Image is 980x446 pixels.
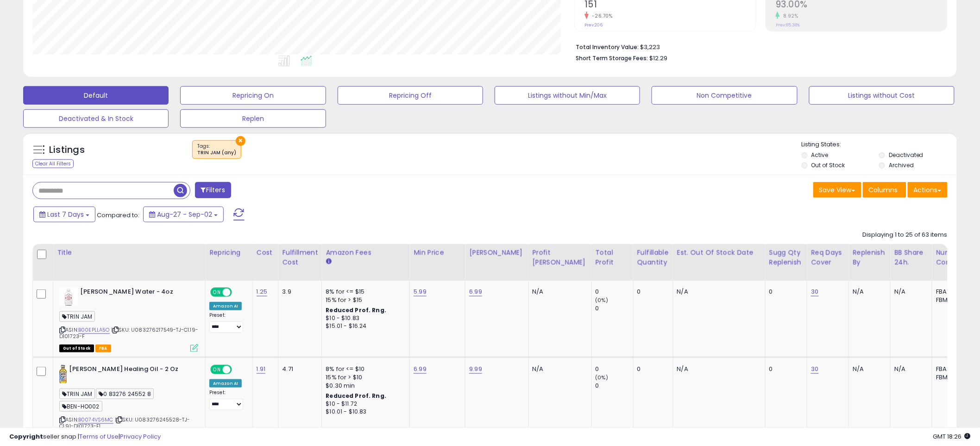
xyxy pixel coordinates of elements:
[596,374,609,381] small: (0%)
[802,140,957,149] p: Listing States:
[533,288,584,296] div: N/A
[326,365,402,373] div: 8% for <= $10
[231,365,245,373] span: OFF
[96,389,153,399] span: 0 83276 24552 8
[894,365,925,373] div: N/A
[236,136,245,146] button: ×
[811,248,845,267] div: Req Days Cover
[652,86,797,105] button: Non Competitive
[894,288,925,296] div: N/A
[596,296,609,304] small: (0%)
[197,150,236,156] div: TRIN JAM (any)
[326,248,406,258] div: Amazon Fees
[469,364,482,374] a: 9.99
[769,288,800,296] div: 0
[576,43,639,51] b: Total Inventory Value:
[869,185,898,195] span: Columns
[889,151,923,159] label: Deactivated
[231,289,245,296] span: OFF
[811,287,818,296] a: 30
[637,365,666,373] div: 0
[59,416,190,430] span: | SKU: U083276245528-TJ-C1.91-D101723-F1
[414,248,461,258] div: Min Price
[469,248,524,258] div: [PERSON_NAME]
[69,365,182,376] b: [PERSON_NAME] Healing Oil - 2 Oz
[180,86,326,105] button: Repricing On
[469,287,482,296] a: 6.99
[211,365,223,373] span: ON
[326,382,402,390] div: $0.30 min
[853,248,886,267] div: Replenish By
[326,314,402,322] div: $10 - $10.83
[576,41,941,52] li: $3,223
[936,288,967,296] div: FBA: 5
[596,304,633,313] div: 0
[209,389,245,410] div: Preset:
[326,306,386,314] b: Reduced Prof. Rng.
[23,86,169,105] button: Default
[769,365,800,373] div: 0
[80,288,193,299] b: [PERSON_NAME] Water - 4oz
[326,296,402,304] div: 15% for > $15
[95,345,111,352] span: FBA
[677,288,758,296] p: N/A
[326,408,402,416] div: $10.01 - $10.83
[338,86,483,105] button: Repricing Off
[79,432,119,441] a: Terms of Use
[677,248,761,258] div: Est. Out Of Stock Date
[776,22,800,28] small: Prev: 85.38%
[533,365,584,373] div: N/A
[282,248,318,267] div: Fulfillment Cost
[326,322,402,330] div: $15.01 - $16.24
[596,382,633,390] div: 0
[59,311,95,322] span: TRIN JAM
[596,248,629,267] div: Total Profit
[209,312,245,333] div: Preset:
[9,432,43,441] strong: Copyright
[813,182,861,198] button: Save View
[936,248,970,267] div: Num of Comp.
[209,302,242,310] div: Amazon AI
[589,13,613,19] small: -26.70%
[908,182,948,198] button: Actions
[853,365,883,373] div: N/A
[811,151,829,159] label: Active
[811,161,845,169] label: Out of Stock
[649,54,667,63] span: $12.29
[209,379,242,388] div: Amazon AI
[57,248,201,258] div: Title
[326,373,402,382] div: 15% for > $10
[33,207,95,222] button: Last 7 Days
[936,373,967,382] div: FBM: 6
[894,248,928,267] div: BB Share 24h.
[326,288,402,296] div: 8% for <= $15
[576,54,648,62] b: Short Term Storage Fees:
[282,288,314,296] div: 3.9
[637,248,669,267] div: Fulfillable Quantity
[257,287,268,296] a: 1.25
[97,211,139,220] span: Compared to:
[596,365,633,373] div: 0
[257,248,275,258] div: Cost
[157,210,212,219] span: Aug-27 - Sep-02
[120,432,161,441] a: Privacy Policy
[809,86,955,105] button: Listings without Cost
[811,364,818,374] a: 30
[326,400,402,408] div: $10 - $11.72
[533,248,588,267] div: Profit [PERSON_NAME]
[209,248,249,258] div: Repricing
[936,365,967,373] div: FBA: 3
[257,364,266,374] a: 1.91
[59,365,67,383] img: 41U6Na763DL._SL40_.jpg
[143,207,224,222] button: Aug-27 - Sep-02
[637,288,666,296] div: 0
[47,210,84,219] span: Last 7 Days
[32,159,74,168] div: Clear All Filters
[9,433,161,441] div: seller snap | |
[936,296,967,304] div: FBM: 10
[211,289,223,296] span: ON
[863,231,948,239] div: Displaying 1 to 25 of 63 items
[282,365,314,373] div: 4.71
[78,416,113,424] a: B0074VS6MC
[889,161,914,169] label: Archived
